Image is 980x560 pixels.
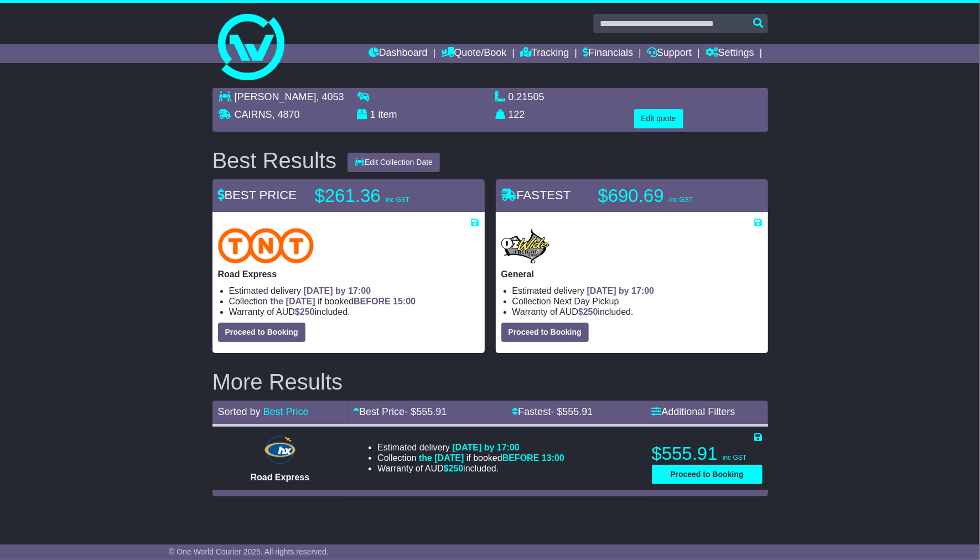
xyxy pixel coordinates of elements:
[229,307,479,317] li: Warranty of AUD included.
[520,44,569,63] a: Tracking
[272,109,300,120] span: , 4870
[652,443,763,465] p: $555.91
[669,196,693,204] span: inc GST
[598,185,737,207] p: $690.69
[386,196,409,204] span: inc GST
[212,370,768,394] h2: More Results
[512,307,763,317] li: Warranty of AUD included.
[377,442,564,453] li: Estimated delivery
[562,406,593,417] span: 555.91
[263,406,309,417] a: Best Price
[300,307,315,317] span: 250
[647,44,692,63] a: Support
[444,464,464,473] span: $
[501,269,763,279] p: General
[416,406,447,417] span: 555.91
[512,286,763,296] li: Estimated delivery
[501,228,549,263] img: OzWide Freight: General
[405,406,447,417] span: - $
[235,109,272,120] span: CAIRNS
[354,297,391,306] span: BEFORE
[207,148,343,173] div: Best Results
[229,296,479,307] li: Collection
[551,406,593,417] span: - $
[218,406,261,417] span: Sorted by
[251,473,310,482] span: Road Express
[583,44,633,63] a: Financials
[652,406,735,417] a: Additional Filters
[509,91,545,102] span: 0.21505
[512,296,763,307] li: Collection
[512,406,593,417] a: Fastest- $555.91
[419,453,464,463] span: the [DATE]
[235,91,317,102] span: [PERSON_NAME]
[542,453,564,463] span: 13:00
[634,109,683,128] button: Edit quote
[441,44,506,63] a: Quote/Book
[317,91,344,102] span: , 4053
[583,307,598,317] span: 250
[706,44,754,63] a: Settings
[502,453,540,463] span: BEFORE
[295,307,315,317] span: $
[315,185,453,207] p: $261.36
[449,464,464,473] span: 250
[578,307,598,317] span: $
[393,297,416,306] span: 15:00
[587,286,655,295] span: [DATE] by 17:00
[270,297,416,306] span: if booked
[723,454,746,462] span: inc GST
[218,188,297,202] span: BEST PRICE
[652,465,763,484] button: Proceed to Booking
[218,269,479,279] p: Road Express
[553,297,619,306] span: Next Day Pickup
[262,433,298,466] img: Hunter Express: Road Express
[370,109,376,120] span: 1
[353,406,447,417] a: Best Price- $555.91
[218,228,314,263] img: TNT Domestic: Road Express
[452,443,520,452] span: [DATE] by 17:00
[509,109,525,120] span: 122
[377,463,564,474] li: Warranty of AUD included.
[169,547,329,556] span: © One World Courier 2025. All rights reserved.
[501,323,589,342] button: Proceed to Booking
[348,153,440,172] button: Edit Collection Date
[304,286,371,295] span: [DATE] by 17:00
[369,44,428,63] a: Dashboard
[229,286,479,296] li: Estimated delivery
[218,323,305,342] button: Proceed to Booking
[270,297,315,306] span: the [DATE]
[378,109,397,120] span: item
[501,188,571,202] span: FASTEST
[377,453,564,463] li: Collection
[419,453,564,463] span: if booked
